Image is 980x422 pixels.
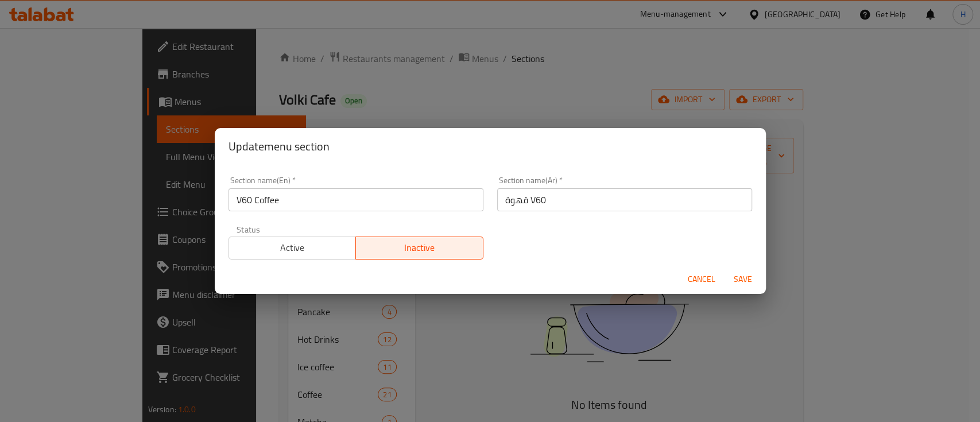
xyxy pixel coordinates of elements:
[683,269,720,290] button: Cancel
[355,237,483,260] button: Inactive
[497,188,752,211] input: Please enter section name(ar)
[228,137,752,156] h2: Update menu section
[228,188,483,211] input: Please enter section name(en)
[725,269,761,290] button: Save
[228,237,357,260] button: Active
[688,272,715,287] span: Cancel
[234,239,352,256] span: Active
[361,239,479,256] span: Inactive
[729,272,757,287] span: Save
